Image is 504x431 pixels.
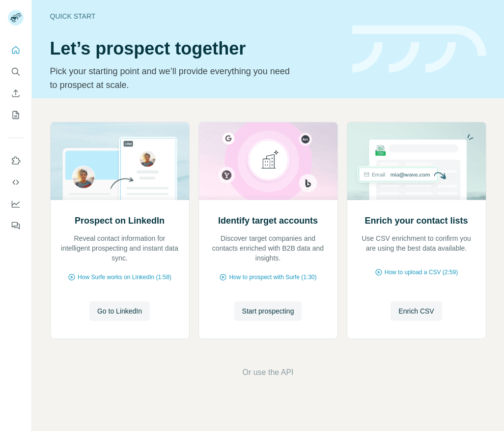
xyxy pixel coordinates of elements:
button: Feedback [8,217,24,234]
h2: Enrich your contact lists [364,214,468,228]
p: Pick your starting point and we’ll provide everything you need to prospect at scale. [50,64,296,92]
span: Start prospecting [242,306,294,316]
span: How Surfe works on LinkedIn (1:58) [78,273,171,282]
button: Go to LinkedIn [89,301,150,321]
button: Quick start [8,41,24,59]
span: Enrich CSV [398,306,434,316]
button: Start prospecting [234,301,302,321]
h1: Let’s prospect together [50,39,340,58]
p: Reveal contact information for intelligent prospecting and instant data sync. [60,233,179,263]
button: Use Surfe on LinkedIn [8,152,24,170]
img: banner [352,26,486,73]
img: Enrich your contact lists [347,122,486,200]
button: Enrich CSV [391,301,442,321]
h2: Identify target accounts [218,214,318,228]
span: Go to LinkedIn [97,306,142,316]
p: Discover target companies and contacts enriched with B2B data and insights. [209,233,328,263]
span: How to upload a CSV (2:59) [385,268,458,277]
button: Enrich CSV [8,85,24,102]
div: Quick start [50,11,340,21]
button: Search [8,63,24,81]
span: How to prospect with Surfe (1:30) [229,273,316,282]
img: Identify target accounts [198,122,338,200]
h2: Prospect on LinkedIn [75,214,165,228]
button: Or use the API [242,367,293,378]
button: Use Surfe API [8,173,24,191]
button: My lists [8,106,24,124]
p: Use CSV enrichment to confirm you are using the best data available. [357,233,476,253]
button: Dashboard [8,195,24,213]
img: Prospect on LinkedIn [50,122,190,200]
